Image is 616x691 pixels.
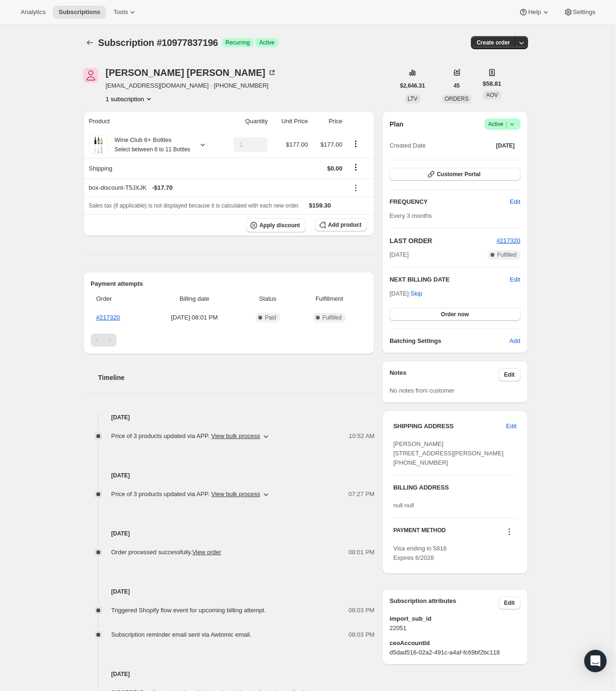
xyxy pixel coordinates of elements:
span: Billing date [151,294,239,304]
th: Unit Price [271,111,311,132]
h3: SHIPPING ADDRESS [393,422,506,431]
span: Status [244,294,292,304]
a: View order [192,549,221,556]
th: Product [83,111,221,132]
span: Add [509,336,520,346]
button: Tools [108,6,143,19]
span: Fulfilled [323,314,342,321]
button: #217320 [497,236,521,245]
span: Tools [113,8,128,16]
span: Edit [510,197,520,207]
span: [DATE] · 08:01 PM [151,313,239,322]
span: Apply discount [259,222,300,229]
h4: [DATE] [83,669,375,679]
button: $2,646.31 [395,79,431,92]
button: [DATE] [491,139,521,152]
span: Edit [506,422,516,431]
span: Fulfilled [497,251,516,259]
button: Edit [499,596,521,609]
h2: LAST ORDER [389,236,497,245]
a: #217320 [96,314,120,321]
span: No notes from customer [389,387,455,394]
button: Settings [558,6,601,19]
th: Shipping [83,158,221,178]
button: Price of 3 products updated via APP. View bulk process [106,487,276,502]
span: Order processed successfully. [111,549,221,556]
span: 07:27 PM [349,490,375,499]
h2: NEXT BILLING DATE [389,275,510,284]
h3: BILLING ADDRESS [393,483,516,492]
span: 10:52 AM [349,431,374,441]
small: Select between 6 to 11 Bottles [115,146,191,153]
button: View bulk process [211,490,260,498]
span: Recurring [226,39,250,46]
button: Analytics [15,6,51,19]
span: Subscriptions [59,8,100,16]
div: Wine Club 6+ Bottles [108,135,191,154]
button: Subscriptions [83,36,96,49]
span: [PERSON_NAME] [STREET_ADDRESS][PERSON_NAME] [PHONE_NUMBER] [393,440,504,466]
h3: Subscription attributes [389,596,499,609]
h3: Notes [389,368,499,381]
button: Add product [315,218,367,231]
span: Analytics [21,8,45,16]
button: Shipping actions [348,162,363,172]
span: Price of 3 products updated via APP . [111,490,260,499]
button: Price of 3 products updated via APP. View bulk process [106,429,276,444]
span: AOV [486,92,498,98]
span: Order now [441,311,469,318]
span: Visa ending in 5816 Expires 6/2028 [393,545,447,561]
span: Subscription reminder email sent via Awtomic email. [111,631,252,638]
a: #217320 [497,237,521,244]
button: Apply discount [246,218,306,232]
button: Product actions [106,94,154,104]
span: 08:03 PM [349,606,375,615]
h3: PAYMENT METHOD [393,527,446,539]
h4: [DATE] [83,413,375,422]
h2: Plan [389,119,403,129]
h4: [DATE] [83,471,375,480]
span: Active [488,119,517,129]
button: Add [504,334,526,349]
span: Every 3 months [389,212,432,219]
button: 45 [448,79,465,92]
span: Subscription #10977837196 [98,37,218,48]
span: - $17.70 [152,183,173,193]
span: | [506,120,507,128]
th: Price [311,111,345,132]
span: LTV [408,96,418,102]
button: Create order [471,36,515,49]
h6: Batching Settings [389,336,509,346]
span: Paid [265,314,276,321]
button: Product actions [348,139,363,149]
span: Price of 3 products updated via APP . [111,431,260,441]
span: Triggered Shopify flow event for upcoming billing attempt. [111,607,266,614]
span: Create order [477,39,510,46]
button: Order now [389,308,520,321]
th: Quantity [221,111,271,132]
span: Edit [504,599,515,607]
span: [EMAIL_ADDRESS][DOMAIN_NAME] · [PHONE_NUMBER] [106,81,277,90]
span: Jane Goodwin [83,68,98,83]
span: Help [528,8,541,16]
button: View bulk process [211,432,260,439]
span: $159.30 [309,202,331,209]
span: ceoAccountId [389,639,520,648]
span: $58.81 [483,79,501,89]
span: Skip [411,289,422,298]
span: ORDERS [445,96,469,102]
span: Add product [328,221,361,229]
button: Edit [510,275,520,284]
h4: [DATE] [83,587,375,596]
span: $177.00 [286,141,308,148]
span: d5dad516-02a2-491c-a4af-fc69bf2bc118 [389,648,520,657]
button: Customer Portal [389,168,520,181]
span: [DATE] · [389,290,422,297]
span: 08:01 PM [349,548,375,557]
span: $177.00 [321,141,343,148]
th: Order [91,289,148,309]
span: Edit [504,371,515,379]
h4: [DATE] [83,529,375,538]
